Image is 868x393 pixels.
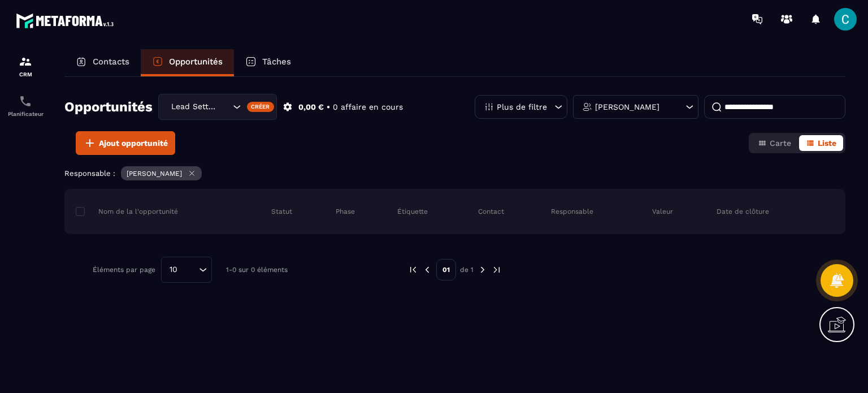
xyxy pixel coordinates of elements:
span: Lead Setting [168,101,219,113]
p: Plus de filtre [497,103,547,111]
span: Ajout opportunité [99,137,168,149]
img: logo [16,10,118,31]
a: Contacts [64,49,141,76]
a: Tâches [234,49,302,76]
p: Contact [478,207,504,216]
p: de 1 [460,265,474,274]
p: CRM [3,71,48,77]
p: Date de clôture [717,207,769,216]
p: [PERSON_NAME] [127,170,182,178]
p: Tâches [262,57,291,67]
p: 1-0 sur 0 éléments [226,266,288,274]
span: Carte [770,139,791,148]
p: Nom de la l'opportunité [76,207,178,216]
p: Opportunités [169,57,223,67]
button: Liste [799,135,843,151]
p: Étiquette [397,207,428,216]
p: 01 [436,259,456,280]
p: Responsable : [64,169,115,178]
input: Search for option [181,264,196,276]
button: Ajout opportunité [76,131,175,155]
img: prev [422,265,432,275]
h2: Opportunités [64,96,153,118]
input: Search for option [219,101,230,113]
span: 10 [166,264,181,276]
a: schedulerschedulerPlanificateur [3,86,48,126]
span: Liste [818,139,836,148]
a: Opportunités [141,49,234,76]
p: 0 affaire en cours [333,102,403,113]
p: Éléments par page [93,266,155,274]
img: scheduler [19,94,32,108]
p: 0,00 € [298,102,324,113]
div: Search for option [158,94,277,120]
div: Search for option [161,257,212,283]
img: next [478,265,488,275]
img: prev [408,265,418,275]
p: Contacts [93,57,129,67]
a: formationformationCRM [3,46,48,86]
p: Statut [271,207,292,216]
button: Carte [751,135,798,151]
p: • [327,102,330,113]
img: formation [19,55,32,68]
div: Créer [247,102,275,112]
p: Responsable [551,207,593,216]
p: Phase [336,207,355,216]
p: Planificateur [3,111,48,117]
p: [PERSON_NAME] [595,103,659,111]
img: next [492,265,502,275]
p: Valeur [652,207,673,216]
